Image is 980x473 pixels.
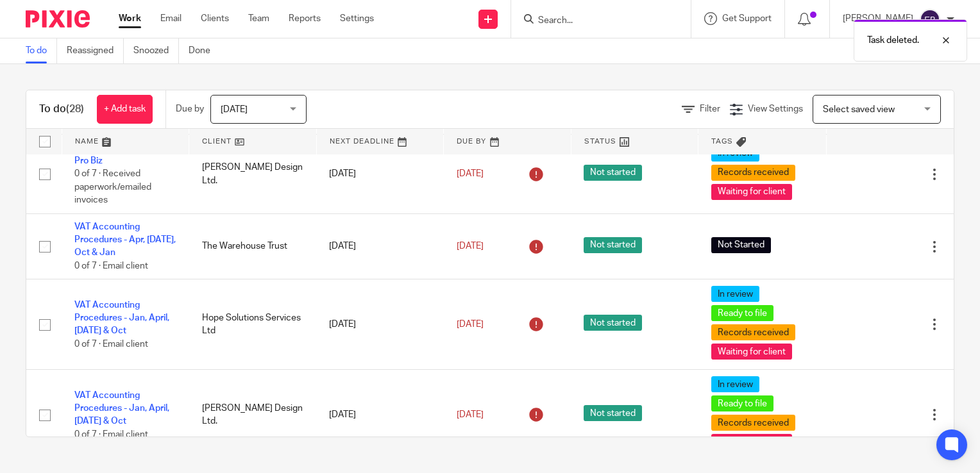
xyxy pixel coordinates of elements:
[97,95,153,124] a: + Add task
[74,340,148,349] span: 0 of 7 · Email client
[74,169,151,204] span: 0 of 7 · Received paperwork/emailed invoices
[711,395,773,411] span: Ready to file
[74,301,169,336] a: VAT Accounting Procedures - Jan, April, [DATE] & Oct
[316,213,444,279] td: [DATE]
[340,12,374,25] a: Settings
[74,430,148,439] span: 0 of 7 · Email client
[189,370,317,460] td: [PERSON_NAME] Design Ltd.
[316,135,444,213] td: [DATE]
[189,135,317,213] td: [PERSON_NAME] Design Ltd.
[823,105,895,114] span: Select saved view
[700,104,720,113] span: Filter
[584,405,642,421] span: Not started
[457,242,484,251] span: [DATE]
[711,165,795,181] span: Records received
[584,165,642,181] span: Not started
[920,9,940,29] img: svg%3E
[748,104,803,113] span: View Settings
[584,237,642,253] span: Not started
[711,237,771,253] span: Not Started
[189,38,220,63] a: Done
[711,305,773,321] span: Ready to file
[867,34,919,47] p: Task deleted.
[133,38,179,63] a: Snoozed
[189,213,317,279] td: The Warehouse Trust
[66,104,84,114] span: (28)
[74,143,174,165] a: Quarterly Bookkeeping - Pro Biz
[67,38,124,63] a: Reassigned
[289,12,321,25] a: Reports
[189,279,317,370] td: Hope Solutions Services Ltd
[711,324,795,340] span: Records received
[711,344,792,360] span: Waiting for client
[26,10,90,28] img: Pixie
[74,261,148,270] span: 0 of 7 · Email client
[39,103,84,116] h1: To do
[457,169,484,178] span: [DATE]
[316,370,444,460] td: [DATE]
[160,12,182,25] a: Email
[457,320,484,329] span: [DATE]
[711,376,759,392] span: In review
[711,434,792,450] span: Waiting for client
[176,103,204,115] p: Due by
[584,315,642,331] span: Not started
[221,105,248,114] span: [DATE]
[26,38,57,63] a: To do
[74,391,169,426] a: VAT Accounting Procedures - Jan, April, [DATE] & Oct
[457,410,484,419] span: [DATE]
[316,279,444,370] td: [DATE]
[711,138,733,145] span: Tags
[711,184,792,200] span: Waiting for client
[248,12,269,25] a: Team
[201,12,229,25] a: Clients
[119,12,141,25] a: Work
[711,415,795,431] span: Records received
[711,286,759,302] span: In review
[74,222,176,258] a: VAT Accounting Procedures - Apr, [DATE], Oct & Jan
